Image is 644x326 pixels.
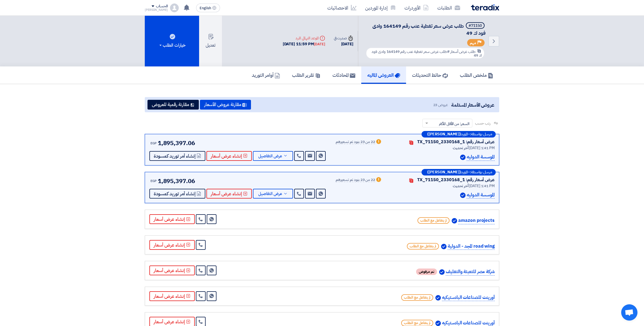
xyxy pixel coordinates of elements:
[253,189,293,199] button: عرض التفاصيل
[435,321,441,326] img: Verified Account
[401,294,433,301] span: لم يتفاعل مع الطلب
[453,145,468,151] span: أخر تحديث
[158,177,195,186] span: 1,895,397.06
[454,66,499,84] a: ملخص الطلب
[336,140,375,144] div: 22 من 23 بنود تم تسعيرهم
[372,49,482,58] span: #طلب عرض سعر تغطية عنب رقم 164149 وادى فود ك 49
[412,72,448,78] h5: حائط التحديثات
[442,294,495,301] p: أورينت للصناعات البلاستيكيه
[361,66,406,84] a: العروض الماليه
[470,40,476,46] span: مهم
[154,192,196,196] span: إنشاء أمر توريد كمسودة
[461,170,468,174] span: المورد
[206,151,252,161] button: إنشاء عرض أسعار
[446,268,495,276] p: شركة مصر للتعبئة والتغليف
[460,193,466,198] img: Verified Account
[149,266,195,275] button: إنشاء عرض أسعار
[361,1,400,14] a: إدارة الموردين
[199,16,222,66] button: تعديل
[206,189,252,199] button: إنشاء عرض أسعار
[149,189,205,199] button: إنشاء أمر توريد كمسودة
[439,121,469,127] span: السعر: من الأقل للأكثر
[427,132,461,136] b: ([PERSON_NAME])
[200,6,211,10] span: English
[286,66,326,84] a: تقرير الطلب
[433,102,448,108] span: عروض 23
[246,66,286,84] a: أوامر التوريد
[283,35,325,41] div: الموعد النهائي للرد
[149,291,195,301] button: إنشاء عرض أسعار
[417,177,495,183] div: عرض أسعار رقم: TX_71150_2330168_1
[149,214,195,224] button: إنشاء عرض أسعار
[470,170,492,174] span: مرسل بواسطة:
[211,154,242,158] span: إنشاء عرض أسعار
[149,151,205,161] button: إنشاء أمر توريد كمسودة
[145,8,168,11] div: [PERSON_NAME]
[158,42,186,49] div: خيارات الطلب
[196,4,220,12] button: English
[467,191,495,199] p: الموسسة الدوليه
[469,183,495,189] span: [DATE] 1:41 PM
[469,145,495,151] span: [DATE] 1:41 PM
[417,217,450,224] span: لم يتفاعل مع الطلب
[258,192,282,196] span: عرض التفاصيل
[417,139,495,145] div: عرض أسعار رقم: TX_71150_2330168_1
[314,41,325,47] div: [DATE]
[400,1,433,14] a: الأوردرات
[372,22,486,37] span: طلب عرض سعر تغطية عنب رقم 164149 وادى فود ك 49
[458,217,495,224] p: amazon projects
[621,304,637,321] a: Open chat
[154,154,196,158] span: إنشاء أمر توريد كمسودة
[435,295,441,301] img: Verified Account
[332,72,355,78] h5: المحادثات
[469,24,482,28] div: #71150
[149,240,195,250] button: إنشاء عرض أسعار
[450,49,476,55] span: طلب عرض أسعار
[467,154,495,161] p: الموسسة الدوليه
[150,141,157,146] span: EGP
[439,269,445,275] img: Verified Account
[471,4,499,11] img: Teradix logo
[461,132,468,136] span: المورد
[416,269,437,275] span: تم مرفوض
[470,132,492,136] span: مرسل بواسطة:
[147,100,199,110] button: مقارنة رقمية للعروض
[252,72,280,78] h5: أوامر التوريد
[422,169,496,175] div: –
[334,41,353,47] div: [DATE]
[283,41,325,47] div: [DATE] 11:59 PM
[334,35,353,41] div: صدرت في
[460,155,466,160] img: Verified Account
[367,72,400,78] h5: العروض الماليه
[158,139,195,148] span: 1,895,397.06
[460,72,493,78] h5: ملخص الطلب
[292,72,321,78] h5: تقرير الطلب
[427,170,461,174] b: ([PERSON_NAME])
[200,100,251,110] button: مقارنة عروض الأسعار
[441,244,447,249] img: Verified Account
[323,1,361,14] a: الاحصائيات
[326,66,361,84] a: المحادثات
[453,183,468,189] span: أخر تحديث
[170,4,179,12] img: profile_test.png
[253,151,293,161] button: عرض التفاصيل
[365,22,486,36] h5: طلب عرض سعر تغطية عنب رقم 164149 وادى فود ك 49
[452,218,457,223] img: Verified Account
[451,101,494,108] span: عروض الأسعار المستلمة
[156,4,168,9] div: الحساب
[145,16,199,66] button: خيارات الطلب
[422,131,496,138] div: –
[211,192,242,196] span: إنشاء عرض أسعار
[407,243,439,250] span: لم يتفاعل مع الطلب
[475,120,491,126] span: رتب حسب
[433,1,464,14] a: الطلبات
[258,154,282,158] span: عرض التفاصيل
[448,243,495,250] p: road wing المجد - الدولية
[336,178,375,182] div: 22 من 23 بنود تم تسعيرهم
[150,178,157,183] span: EGP
[406,66,454,84] a: حائط التحديثات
